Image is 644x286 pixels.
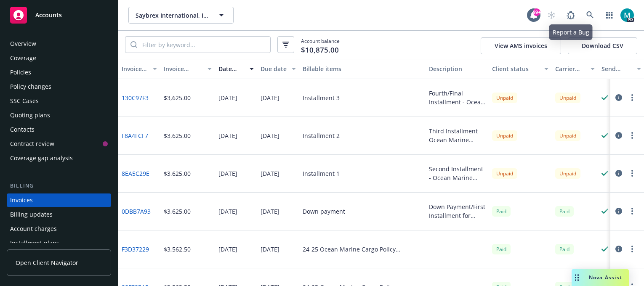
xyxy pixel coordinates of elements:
div: Overview [10,37,36,50]
div: Quoting plans [10,109,50,122]
div: $3,625.00 [164,131,191,140]
a: Contacts [7,123,111,136]
div: Carrier status [555,64,585,73]
a: Overview [7,37,111,50]
div: Billing [7,182,111,190]
a: 0DBB7A93 [122,207,151,216]
span: Open Client Navigator [16,258,78,267]
div: 24-25 Ocean Marine Cargo Policy Installment Plan - Down payment [303,245,422,254]
div: Down payment [303,207,345,216]
div: [DATE] [218,131,237,140]
div: Paid [555,206,574,217]
div: Unpaid [555,168,580,179]
div: Unpaid [555,130,580,141]
a: Switch app [601,7,618,24]
a: Search [582,7,599,24]
button: Carrier status [552,59,598,79]
div: Invoices [10,193,33,207]
div: Paid [555,244,574,254]
button: Invoice ID [118,59,160,79]
div: $3,625.00 [164,169,191,178]
button: Date issued [215,59,257,79]
a: Report a Bug [562,7,579,24]
div: Invoice amount [164,64,202,73]
div: [DATE] [218,245,237,254]
button: Saybrex International, Inc. [128,7,234,24]
a: 8EA5C29E [122,169,149,178]
div: Installment 1 [303,169,340,178]
div: Drag to move [572,269,582,286]
input: Filter by keyword... [137,37,270,53]
div: SSC Cases [10,94,39,108]
div: $3,562.50 [164,245,191,254]
span: Saybrex International, Inc. [136,11,208,20]
svg: Search [130,41,137,48]
div: $3,625.00 [164,93,191,102]
div: - [429,245,431,254]
div: [DATE] [218,207,237,216]
span: Accounts [35,12,62,19]
div: $3,625.00 [164,207,191,216]
div: Installment 2 [303,131,340,140]
div: Second Installment - Ocean Marine Cargo Invoice Due Date [DATE] [429,164,485,182]
a: Start snowing [543,7,560,24]
div: Unpaid [492,93,517,103]
div: Invoice ID [122,64,148,73]
div: Unpaid [555,93,580,103]
div: Send result [601,64,632,73]
div: Contacts [10,123,35,136]
div: [DATE] [261,93,279,102]
button: Due date [257,59,299,79]
img: photo [620,8,634,22]
div: Billing updates [10,208,53,221]
a: Installment plans [7,236,111,250]
div: Installment 3 [303,93,340,102]
div: Coverage [10,51,36,65]
a: Contract review [7,137,111,151]
div: Contract review [10,137,54,151]
a: F3D37229 [122,245,149,254]
div: Policy changes [10,80,51,93]
div: Unpaid [492,130,517,141]
div: [DATE] [261,169,279,178]
a: 130C97F3 [122,93,149,102]
div: Third Installment Ocean Marine Cargo - Invoice Due Date [DATE] [429,127,485,144]
a: Billing updates [7,208,111,221]
span: Paid [492,206,511,217]
div: Paid [492,244,511,254]
div: [DATE] [218,93,237,102]
div: Client status [492,64,539,73]
div: Policies [10,66,31,79]
div: Unpaid [492,168,517,179]
button: View AMS invoices [481,37,561,54]
div: Coverage gap analysis [10,151,73,165]
div: Due date [261,64,287,73]
a: SSC Cases [7,94,111,108]
button: Billable items [299,59,426,79]
a: Invoices [7,193,111,207]
button: Client status [489,59,552,79]
div: Description [429,64,485,73]
a: Coverage gap analysis [7,151,111,165]
a: Account charges [7,222,111,236]
div: [DATE] [261,245,279,254]
div: Fourth/Final Installment - Ocean Marine Cargo - Invoice Due Date [DATE] [429,89,485,106]
span: Nova Assist [589,274,622,281]
div: Account charges [10,222,57,236]
button: Description [426,59,489,79]
div: [DATE] [218,169,237,178]
a: F8A4FCF7 [122,131,148,140]
a: Policies [7,66,111,79]
a: Accounts [7,3,111,27]
div: Installment plans [10,236,59,250]
a: Policy changes [7,80,111,93]
button: Invoice amount [160,59,215,79]
div: [DATE] [261,207,279,216]
button: Download CSV [568,37,637,54]
span: Account balance [301,37,340,52]
div: Billable items [303,64,422,73]
div: 99+ [533,8,540,16]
